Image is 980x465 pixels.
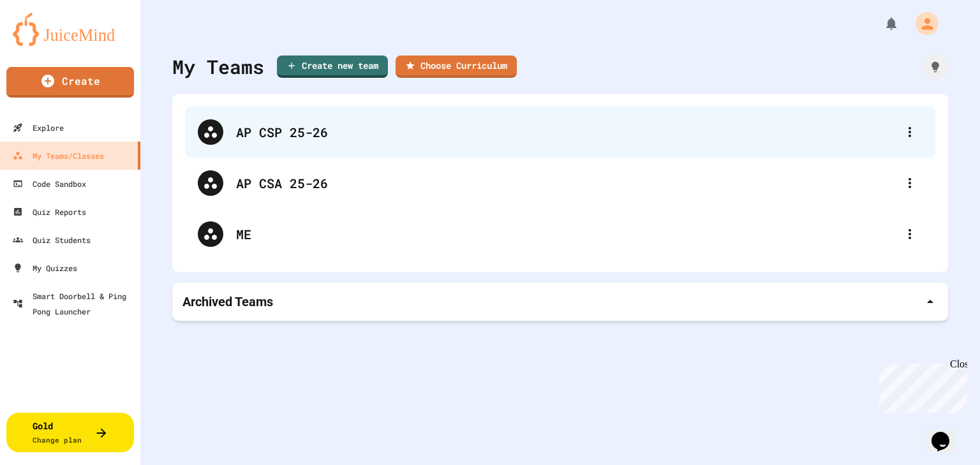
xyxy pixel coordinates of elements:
div: ME [236,225,897,244]
a: Choose Curriculum [396,55,517,78]
div: My Notifications [860,13,902,34]
iframe: chat widget [926,414,967,452]
div: Quiz Students [13,232,91,247]
div: Code Sandbox [13,176,86,191]
div: AP CSA 25-26 [236,173,897,193]
div: Explore [13,120,64,135]
div: My Teams [172,52,264,81]
div: Quiz Reports [13,204,86,219]
div: Smart Doorbell & Ping Pong Launcher [13,288,135,319]
iframe: chat widget [874,358,967,413]
div: My Teams/Classes [13,148,104,163]
div: How it works [923,54,948,80]
div: My Account [902,9,942,38]
a: Create [6,67,134,98]
div: Chat with us now!Close [5,5,88,81]
button: GoldChange plan [6,413,134,452]
div: AP CSA 25-26 [185,158,935,209]
img: logo-orange.svg [13,13,128,46]
p: Archived Teams [182,293,273,311]
a: Create new team [277,55,388,78]
span: Change plan [33,435,82,445]
div: My Quizzes [13,260,77,276]
div: ME [185,209,935,260]
div: AP CSP 25-26 [185,107,935,158]
div: AP CSP 25-26 [236,122,897,142]
div: Gold [33,419,82,446]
